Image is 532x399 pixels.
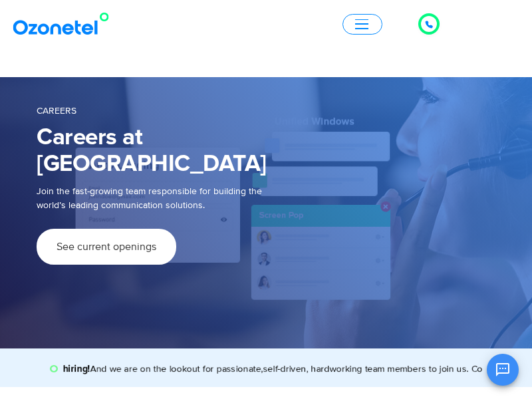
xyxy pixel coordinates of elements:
[37,184,323,212] p: Join the fast-growing team responsible for building the world’s leading communication solutions.
[487,354,519,386] button: Open chat
[57,241,156,252] span: See current openings
[60,362,483,376] marquee: And we are on the lookout for passionate,self-driven, hardworking team members to join us. Come, ...
[37,229,176,265] a: See current openings
[50,365,58,373] img: O Image
[37,105,76,116] span: Careers
[37,124,342,178] h1: Careers at [GEOGRAPHIC_DATA]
